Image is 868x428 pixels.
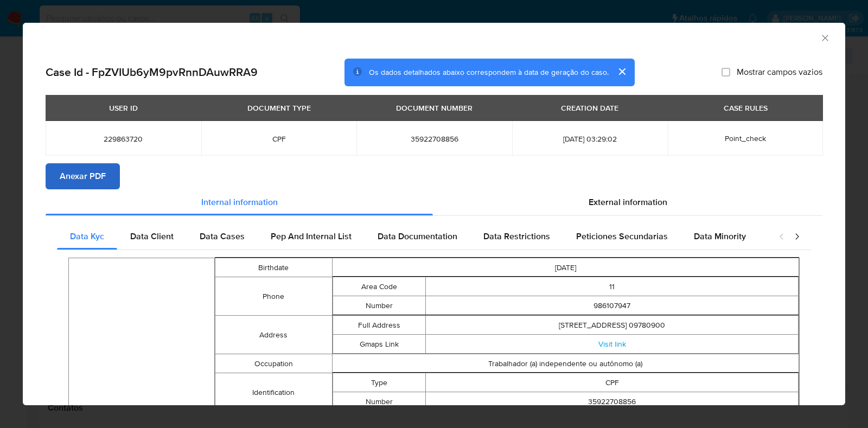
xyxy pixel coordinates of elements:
[200,230,245,242] span: Data Cases
[333,335,426,354] td: Gmaps Link
[333,277,426,296] td: Area Code
[426,392,799,411] td: 35922708856
[576,230,668,242] span: Peticiones Secundarias
[130,230,174,242] span: Data Client
[598,338,626,349] a: Visit link
[215,373,332,412] td: Identification
[46,65,258,79] h2: Case Id - FpZVIUb6yM9pvRnnDAuwRRA9
[271,230,352,242] span: Pep And Internal List
[820,33,829,42] button: Fechar a janela
[332,354,799,373] td: Trabalhador (a) independente ou autônomo (a)
[201,196,278,208] span: Internal information
[725,133,766,144] span: Point_check
[722,68,730,76] input: Mostrar campos vazios
[215,316,332,354] td: Address
[737,67,822,78] span: Mostrar campos vazios
[609,59,635,85] button: cerrar
[60,164,106,188] span: Anexar PDF
[59,134,188,144] span: 229863720
[333,296,426,315] td: Number
[525,134,655,144] span: [DATE] 03:29:02
[390,99,479,117] div: DOCUMENT NUMBER
[426,277,799,296] td: 11
[215,258,332,277] td: Birthdate
[241,99,317,117] div: DOCUMENT TYPE
[333,392,426,411] td: Number
[717,99,774,117] div: CASE RULES
[214,134,344,144] span: CPF
[46,189,822,215] div: Detailed info
[333,316,426,335] td: Full Address
[378,230,457,242] span: Data Documentation
[46,163,120,189] button: Anexar PDF
[23,23,845,405] div: closure-recommendation-modal
[426,296,799,315] td: 986107947
[589,196,667,208] span: External information
[369,67,609,78] span: Os dados detalhados abaixo correspondem à data de geração do caso.
[369,134,499,144] span: 35922708856
[694,230,746,242] span: Data Minority
[426,316,799,335] td: [STREET_ADDRESS] 09780900
[70,230,104,242] span: Data Kyc
[215,277,332,316] td: Phone
[215,354,332,373] td: Occupation
[57,223,768,250] div: Detailed internal info
[103,99,144,117] div: USER ID
[332,258,799,277] td: [DATE]
[333,373,426,392] td: Type
[554,99,625,117] div: CREATION DATE
[483,230,550,242] span: Data Restrictions
[426,373,799,392] td: CPF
